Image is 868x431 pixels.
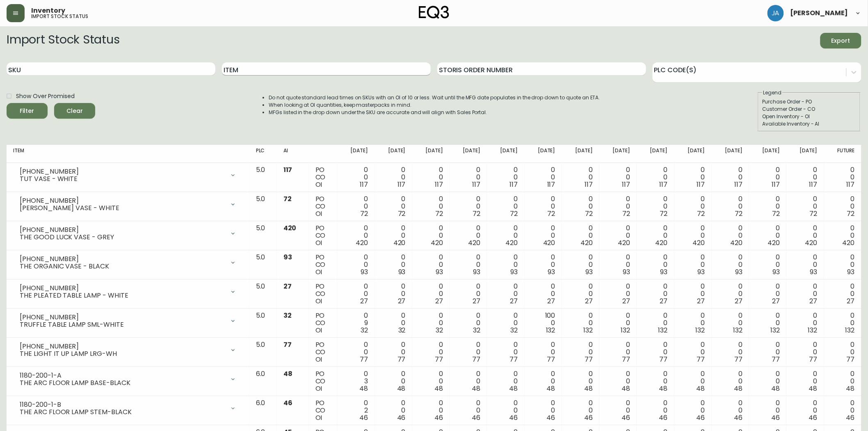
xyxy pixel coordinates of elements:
[786,145,824,163] th: [DATE]
[735,209,742,218] span: 72
[315,296,322,306] span: OI
[562,145,599,163] th: [DATE]
[622,209,630,218] span: 72
[749,145,786,163] th: [DATE]
[831,341,855,363] div: 0 0
[843,238,855,248] span: 420
[13,399,243,417] div: 1180-200-1-BTHE ARC FLOOR LAMP STEM-BLACK
[20,343,225,350] div: [PHONE_NUMBER]
[435,355,443,364] span: 77
[730,238,742,248] span: 420
[824,145,861,163] th: Future
[493,166,518,188] div: 0 0
[419,225,443,247] div: 0 0
[845,326,855,335] span: 132
[20,284,225,292] div: [PHONE_NUMBER]
[344,283,368,305] div: 0 0
[283,252,292,262] span: 93
[20,321,225,328] div: TRUFFLE TABLE LAMP SML-WHITE
[511,267,518,277] span: 93
[583,326,593,335] span: 132
[20,234,225,241] div: THE GOOD LUCK VASE - GREY
[283,165,292,174] span: 117
[249,221,277,250] td: 5.0
[315,166,331,188] div: PO CO
[569,254,593,276] div: 0 0
[249,280,277,309] td: 5.0
[820,33,861,48] button: Export
[315,283,331,305] div: PO CO
[510,209,518,218] span: 72
[360,180,368,189] span: 117
[622,355,630,364] span: 77
[7,145,249,163] th: Item
[356,238,368,248] span: 420
[831,254,855,276] div: 0 0
[61,106,89,116] span: Clear
[735,296,742,306] span: 27
[283,340,292,349] span: 77
[20,204,225,212] div: [PERSON_NAME] VASE - WHITE
[771,326,780,335] span: 132
[344,254,368,276] div: 0 0
[810,296,818,306] span: 27
[20,175,225,183] div: TUT VASE - WHITE
[450,145,487,163] th: [DATE]
[531,370,555,392] div: 0 0
[456,341,480,363] div: 0 0
[763,120,856,128] div: Available Inventory - AI
[772,296,780,306] span: 27
[315,254,331,276] div: PO CO
[606,312,630,334] div: 0 0
[361,326,368,335] span: 32
[493,341,518,363] div: 0 0
[772,180,780,189] span: 117
[674,145,712,163] th: [DATE]
[569,195,593,218] div: 0 0
[20,379,225,387] div: THE ARC FLOOR LAMP BASE-BLACK
[585,355,593,364] span: 77
[793,166,817,188] div: 0 0
[13,254,243,272] div: [PHONE_NUMBER]THE ORGANIC VASE - BLACK
[361,267,368,277] span: 93
[546,326,555,335] span: 132
[548,296,555,306] span: 27
[20,255,225,263] div: [PHONE_NUMBER]
[344,195,368,218] div: 0 0
[643,283,667,305] div: 0 0
[283,223,297,233] span: 420
[473,209,480,218] span: 72
[681,283,705,305] div: 0 0
[637,145,674,163] th: [DATE]
[435,180,443,189] span: 117
[493,283,518,305] div: 0 0
[381,166,406,188] div: 0 0
[269,101,600,109] li: When looking at OI quantities, keep masterpacks in mind.
[547,355,555,364] span: 77
[831,195,855,218] div: 0 0
[718,254,742,276] div: 0 0
[793,225,817,247] div: 0 0
[569,225,593,247] div: 0 0
[20,263,225,270] div: THE ORGANIC VASE - BLACK
[734,180,742,189] span: 117
[531,341,555,363] div: 0 0
[31,14,88,19] h5: import stock status
[531,195,555,218] div: 0 0
[606,283,630,305] div: 0 0
[790,10,848,16] span: [PERSON_NAME]
[398,267,406,277] span: 93
[419,341,443,363] div: 0 0
[269,109,600,116] li: MFGs listed in the drop down under the SKU are accurate and will align with Sales Portal.
[472,355,480,364] span: 77
[398,209,406,218] span: 72
[531,283,555,305] div: 0 0
[337,145,375,163] th: [DATE]
[809,355,818,364] span: 77
[493,195,518,218] div: 0 0
[756,254,780,276] div: 0 0
[315,312,331,334] div: PO CO
[7,103,48,119] button: Filter
[621,326,630,335] span: 132
[20,106,34,116] div: Filter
